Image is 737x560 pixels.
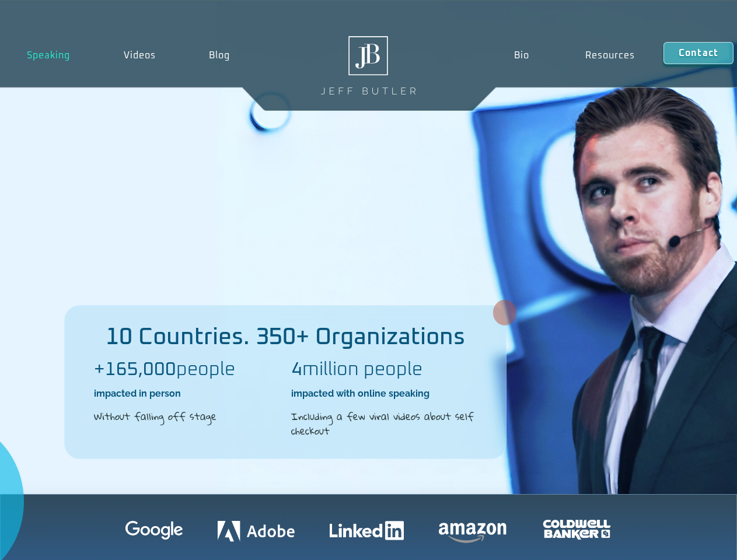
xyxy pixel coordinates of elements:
span: Contact [679,48,718,58]
h2: million people [291,360,477,379]
b: +165,000 [94,360,176,379]
a: Resources [557,42,663,69]
h2: Without falling off stage [94,409,280,424]
a: Videos [97,42,183,69]
b: 4 [291,360,302,379]
a: Bio [485,42,557,69]
h2: impacted with online speaking [291,387,477,400]
h2: impacted in person [94,387,280,400]
h2: people [94,360,280,379]
h2: 10 Countries. 350+ Organizations [65,325,506,349]
a: Blog [182,42,257,69]
a: Contact [663,42,733,64]
h2: Including a few viral videos about self checkout [291,409,477,439]
nav: Menu [485,42,663,69]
